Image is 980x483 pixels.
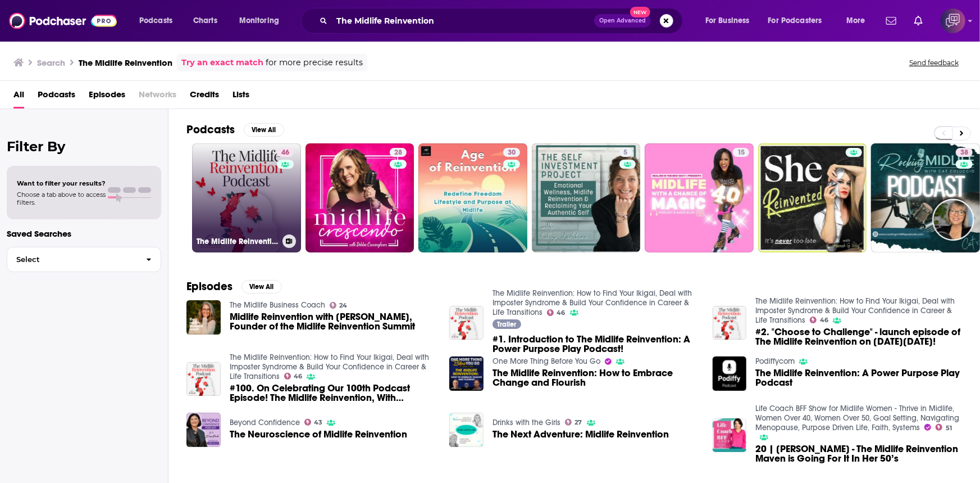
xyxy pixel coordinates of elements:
[761,12,838,30] button: open menu
[312,8,694,34] div: Search podcasts, credits, & more...
[599,18,646,24] span: Open Advanced
[79,57,172,68] h3: The Midlife Reinvention
[139,85,176,109] span: Networks
[230,312,436,331] span: Midlife Reinvention with [PERSON_NAME], Founder of the Midlife Reinvention Summit
[493,430,669,439] a: The Next Adventure: Midlife Reinvention
[846,13,865,29] span: More
[755,296,955,325] a: The Midlife Reinvention: How to Find Your Ikigai, Deal with Imposter Syndrome & Build Your Confid...
[339,303,347,308] span: 24
[230,418,300,427] a: Beyond Confidence
[230,383,436,403] span: #100. On Celebrating Our 100th Podcast Episode! The Midlife Reinvention, With [PERSON_NAME]
[13,85,24,109] a: All
[230,383,436,403] a: #100. On Celebrating Our 100th Podcast Episode! The Midlife Reinvention, With Kavita Ahuja
[7,228,161,239] p: Saved Searches
[941,8,965,33] img: User Profile
[768,13,822,29] span: For Podcasters
[755,327,962,346] span: #2. "Choose to Challenge" - launch episode of The Midlife Reinvention on [DATE][DATE]!
[390,148,407,157] a: 28
[557,310,566,315] span: 46
[197,237,278,246] h3: The Midlife Reinvention: How to Find Your Ikigai, Deal with Imposter Syndrome & Build Your Confid...
[131,12,187,30] button: open menu
[186,123,235,137] h2: Podcasts
[619,148,632,157] a: 5
[38,85,75,109] a: Podcasts
[449,306,484,340] img: #1. Introduction to The Midlife Reinvention: A Power Purpose Play Podcast!
[9,10,117,31] a: Podchaser - Follow, Share and Rate Podcasts
[284,373,303,380] a: 46
[493,356,600,366] a: One More Thing Before You Go
[755,327,962,346] a: #2. "Choose to Challenge" - launch episode of The Midlife Reinvention on International Women's Day!
[737,147,745,159] span: 15
[755,368,962,387] a: The Midlife Reinvention: A Power Purpose Play Podcast
[449,413,484,447] img: The Next Adventure: Midlife Reinvention
[186,413,221,447] img: The Neuroscience of Midlife Reinvention
[838,12,879,30] button: open menu
[244,123,284,137] button: View All
[17,191,106,206] span: Choose a tab above to access filters.
[186,362,221,396] a: #100. On Celebrating Our 100th Podcast Episode! The Midlife Reinvention, With Kavita Ahuja
[186,12,224,30] a: Charts
[186,300,221,335] img: Midlife Reinvention with Deb Johstone, Founder of the Midlife Reinvention Summit
[241,280,282,294] button: View All
[418,143,527,252] a: 30
[705,13,750,29] span: For Business
[394,147,402,159] span: 28
[139,13,172,29] span: Podcasts
[960,147,968,159] span: 38
[594,14,651,28] button: Open AdvancedNew
[820,318,828,323] span: 46
[186,123,284,137] a: PodcastsView All
[713,306,747,340] a: #2. "Choose to Challenge" - launch episode of The Midlife Reinvention on International Women's Day!
[645,143,754,252] a: 15
[713,356,747,391] img: The Midlife Reinvention: A Power Purpose Play Podcast
[186,279,282,294] a: EpisodesView All
[230,300,325,310] a: The Midlife Business Coach
[449,356,484,391] img: The Midlife Reinvention: How to Embrace Change and Flourish
[7,138,161,155] h2: Filter By
[936,424,952,431] a: 51
[493,335,699,354] a: #1. Introduction to The Midlife Reinvention: A Power Purpose Play Podcast!
[906,58,962,67] button: Send feedback
[17,179,106,187] span: Want to filter your results?
[713,418,747,453] img: 20 | Lorraine Ladish - The Midlife Reinvention Maven is Going For It In Her 50’s
[332,12,594,30] input: Search podcasts, credits, & more...
[755,356,795,366] a: Podiffycom
[190,85,219,109] a: Credits
[266,56,363,69] span: for more precise results
[231,12,294,30] button: open menu
[230,430,407,439] a: The Neuroscience of Midlife Reinvention
[233,85,249,109] a: Lists
[498,321,517,328] span: Trailer
[7,247,161,272] button: Select
[503,148,520,157] a: 30
[733,148,749,157] a: 15
[565,419,582,426] a: 27
[698,12,764,30] button: open menu
[230,353,429,381] a: The Midlife Reinvention: How to Find Your Ikigai, Deal with Imposter Syndrome & Build Your Confid...
[281,147,289,159] span: 46
[493,368,699,387] a: The Midlife Reinvention: How to Embrace Change and Flourish
[306,143,414,252] a: 28
[575,420,582,425] span: 27
[624,147,628,159] span: 5
[330,302,348,309] a: 24
[304,419,323,426] a: 43
[89,85,125,109] a: Episodes
[314,420,322,425] span: 43
[941,8,965,33] button: Show profile menu
[941,8,965,33] span: Logged in as corioliscompany
[547,309,566,316] a: 46
[181,56,263,69] a: Try an exact match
